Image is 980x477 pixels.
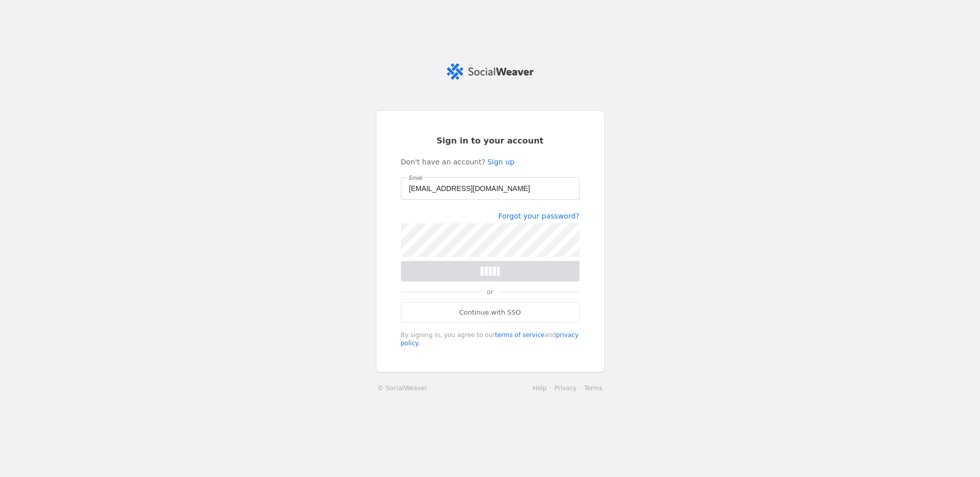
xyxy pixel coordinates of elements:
a: Forgot your password? [498,212,580,220]
li: · [577,383,584,393]
input: Email [409,182,571,195]
span: Sign in to your account [437,135,544,147]
a: Help [533,385,546,392]
a: Privacy [555,385,577,392]
li: · [547,383,555,393]
span: or [482,282,498,302]
span: Don't have an account? [401,157,486,167]
a: Continue with SSO [401,302,580,323]
a: terms of service [495,331,544,339]
a: Terms [584,385,602,392]
a: © SocialWeaver [378,383,427,393]
a: privacy policy [401,331,579,347]
mat-label: Email [409,173,422,182]
div: By signing in, you agree to our and . [401,331,580,347]
a: Sign up [487,157,514,167]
